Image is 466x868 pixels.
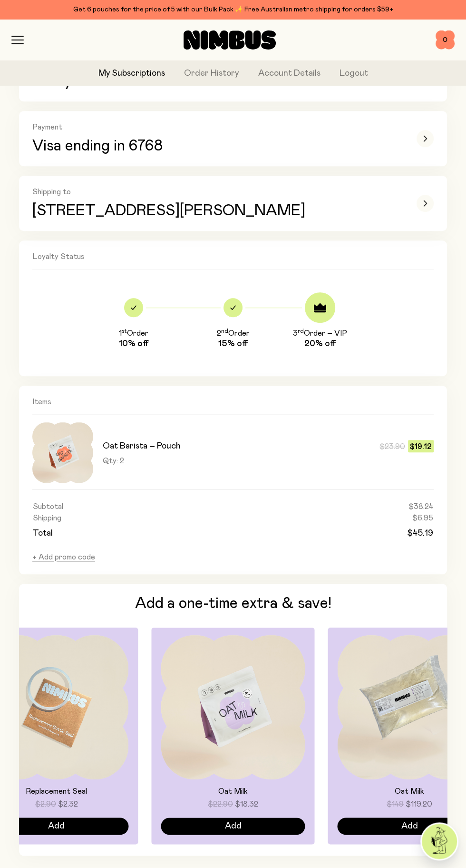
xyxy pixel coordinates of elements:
[293,329,347,338] h3: 3 Order – VIP
[248,501,434,512] td: $38.24
[32,422,93,483] img: Nimbus_OatBarista5L_Floating_large.png
[119,338,148,349] span: 10% off
[161,787,305,796] h4: Oat Milk
[32,202,403,219] p: [STREET_ADDRESS][PERSON_NAME]
[401,819,418,833] span: Add
[32,122,403,132] h2: Payment
[406,798,432,810] span: $119.20
[32,512,248,524] td: Shipping
[122,328,127,334] sup: st
[58,798,78,810] span: $2.32
[208,798,233,810] span: $22.90
[422,824,457,859] img: agent
[221,328,228,334] sup: nd
[35,798,56,810] span: $2.90
[32,397,434,415] h2: Items
[436,30,455,50] button: 0
[98,67,165,80] a: My Subscriptions
[48,819,65,833] span: Add
[235,798,258,810] span: $18.32
[224,819,241,833] span: Add
[103,440,181,452] h3: Oat Barista – Pouch
[32,552,95,562] button: + Add promo code
[32,252,434,269] h2: Loyalty Status
[340,67,368,80] button: Logout
[161,818,305,835] button: Add
[184,67,239,80] a: Order History
[387,798,404,810] span: $149
[248,512,434,524] td: $6.95
[304,338,336,349] span: 20% off
[379,441,405,452] span: $23.90
[298,328,304,334] sup: rd
[218,338,248,349] span: 15% off
[103,456,124,466] span: Qty: 2
[32,187,403,197] h2: Shipping to
[258,67,320,80] a: Account Details
[11,4,455,15] div: Get 6 pouches for the price of 5 with our Bulk Pack ✨ Free Australian metro shipping for orders $59+
[32,501,248,512] td: Subtotal
[408,440,434,452] span: $19.12
[32,524,248,540] td: Total
[248,524,434,540] td: $45.19
[19,176,447,231] button: Shipping to[STREET_ADDRESS][PERSON_NAME]
[32,138,163,155] span: Visa ending in 6768
[217,329,250,338] h3: 2 Order
[32,595,434,612] h3: Add a one-time extra & save!
[19,111,447,166] button: PaymentVisa ending in 6768
[119,329,148,338] h3: 1 Order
